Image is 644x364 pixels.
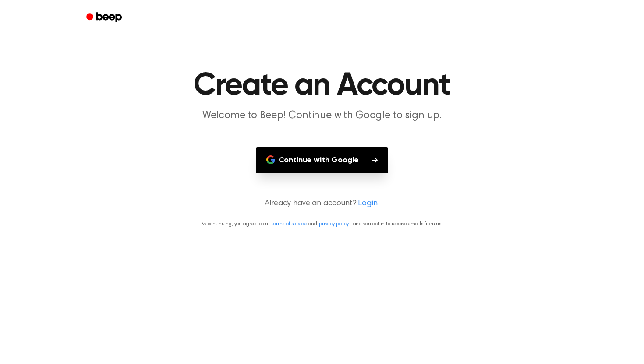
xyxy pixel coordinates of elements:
[11,220,633,228] p: By continuing, you agree to our and , and you opt in to receive emails from us.
[358,198,377,210] a: Login
[11,198,633,210] p: Already have an account?
[98,70,546,101] h1: Create an Account
[319,221,349,227] a: privacy policy
[154,108,490,123] p: Welcome to Beep! Continue with Google to sign up.
[272,221,306,227] a: terms of service
[256,147,389,173] button: Continue with Google
[80,9,130,26] a: Beep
